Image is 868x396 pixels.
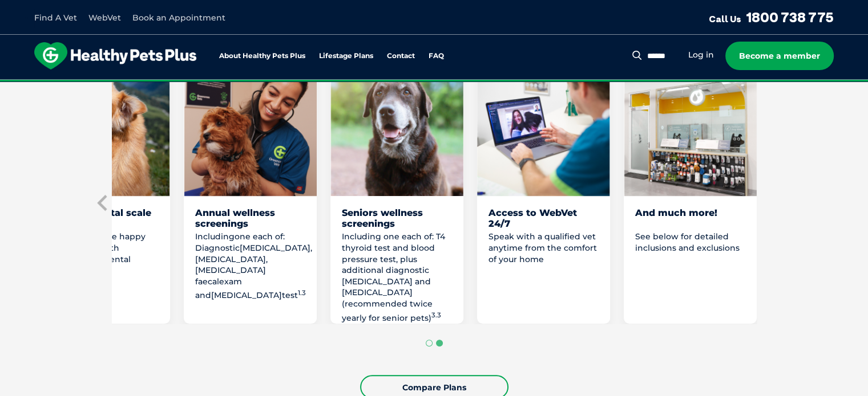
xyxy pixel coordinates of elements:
[95,194,112,211] button: Previous slide
[342,207,452,229] div: Seniors wellness screenings
[387,52,415,60] a: Contact
[34,13,77,23] a: Find A Vet
[488,231,599,265] p: Speak with a qualified vet anytime from the comfort of your home
[195,207,305,229] div: Annual wellness screenings
[195,231,235,242] span: Including
[219,276,242,287] span: exam
[709,9,834,26] a: Call Us1800 738 775
[725,42,834,70] a: Become a member
[282,290,306,300] span: test
[184,54,317,324] li: 5 of 8
[88,13,121,23] a: WebVet
[635,231,745,254] p: See below for detailed inclusions and exclusions
[112,338,757,348] ul: Select a slide to show
[688,50,714,60] a: Log in
[431,311,441,319] sup: 3.3
[211,290,282,300] span: [MEDICAL_DATA]
[630,50,644,61] button: Search
[624,54,757,324] li: 8 of 8
[195,254,266,264] span: [MEDICAL_DATA]
[635,207,745,229] div: And much more!
[221,80,647,90] span: Proactive, preventative wellness program designed to keep your pet healthier and happier for longer
[709,13,741,25] span: Call Us
[436,340,443,346] button: Go to page 2
[310,243,312,253] span: ,
[429,52,444,60] a: FAQ
[488,207,599,229] div: Access to WebVet 24/7
[132,13,225,23] a: Book an Appointment
[426,340,433,346] button: Go to page 1
[195,231,285,253] span: one each of: Diagnostic
[240,243,310,253] span: [MEDICAL_DATA]
[195,276,219,287] span: faecal
[266,254,268,264] span: ,
[219,52,305,60] a: About Healthy Pets Plus
[342,231,452,323] p: Including one each of: T4 thyroid test and blood pressure test, plus additional diagnostic [MEDIC...
[195,265,266,275] span: [MEDICAL_DATA]
[319,52,373,60] a: Lifestage Plans
[195,290,211,300] span: and
[477,54,610,324] li: 7 of 8
[330,54,463,324] li: 6 of 8
[34,42,196,70] img: hpp-logo
[298,288,306,296] sup: 1.3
